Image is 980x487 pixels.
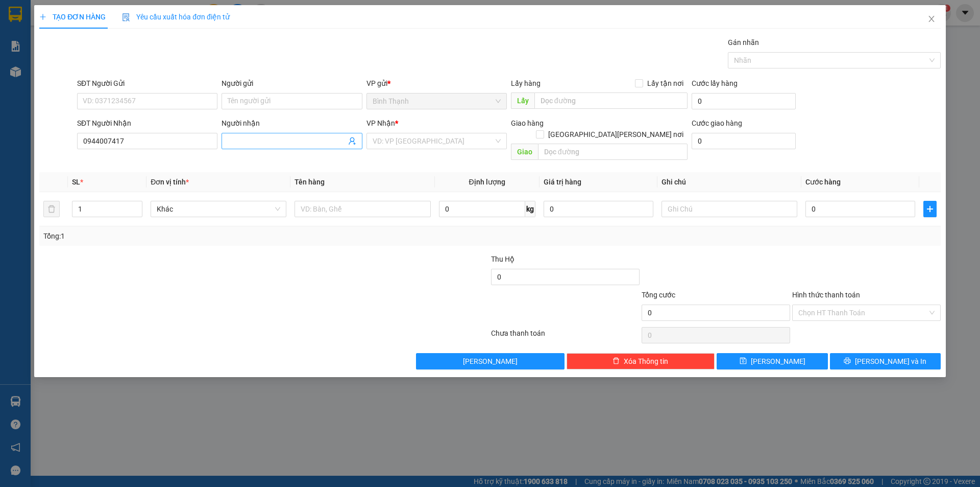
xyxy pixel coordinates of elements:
span: plus [39,13,46,20]
button: delete [43,201,60,217]
span: Thu Hộ [491,255,514,263]
span: save [740,357,747,365]
span: kg [525,201,535,217]
img: icon [122,13,130,21]
span: Định lượng [469,178,505,186]
span: Lấy hàng [511,79,541,87]
input: 0 [544,201,653,217]
button: deleteXóa Thông tin [567,353,715,369]
span: Giao hàng [511,119,544,127]
label: Cước lấy hàng [692,79,738,87]
span: Lấy tận nơi [643,78,688,89]
label: Cước giao hàng [692,119,742,127]
span: delete [612,357,620,365]
span: user-add [348,137,356,145]
button: [PERSON_NAME] [416,353,565,369]
div: Người gửi [222,78,362,89]
button: plus [923,201,937,217]
th: Ghi chú [657,172,801,192]
span: plus [924,205,936,213]
span: Tổng cước [642,291,675,299]
span: Đơn vị tính [151,178,189,186]
label: Hình thức thanh toán [792,291,860,299]
input: Dọc đường [538,144,688,160]
div: SĐT Người Gửi [77,78,217,89]
span: Yêu cầu xuất hóa đơn điện tử [122,13,230,21]
input: Cước lấy hàng [692,93,796,109]
span: Bình Thạnh [373,94,501,109]
input: VD: Bàn, Ghế [295,201,430,217]
div: Tổng: 1 [43,230,378,242]
span: SL [72,178,80,186]
span: close [927,15,936,23]
input: Dọc đường [534,92,688,109]
span: TẠO ĐƠN HÀNG [39,13,106,21]
span: [PERSON_NAME] [751,356,805,367]
span: Khác [157,201,280,217]
span: Giá trị hàng [544,178,581,186]
span: Tên hàng [295,178,325,186]
div: Chưa thanh toán [490,328,641,345]
span: [PERSON_NAME] [463,356,518,367]
div: SĐT Người Nhận [77,118,217,129]
span: [GEOGRAPHIC_DATA][PERSON_NAME] nơi [544,129,688,140]
input: Ghi Chú [661,201,797,217]
label: Gán nhãn [728,38,759,47]
span: Cước hàng [805,178,841,186]
span: Xóa Thông tin [624,356,668,367]
div: VP gửi [366,78,507,89]
button: Close [917,5,946,34]
span: Giao [511,144,538,160]
div: Người nhận [222,118,362,129]
button: save[PERSON_NAME] [717,353,827,369]
button: printer[PERSON_NAME] và In [830,353,941,369]
input: Cước giao hàng [692,133,796,149]
span: [PERSON_NAME] và In [855,356,926,367]
span: Lấy [511,92,534,109]
span: printer [844,357,851,365]
span: VP Nhận [366,119,395,127]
